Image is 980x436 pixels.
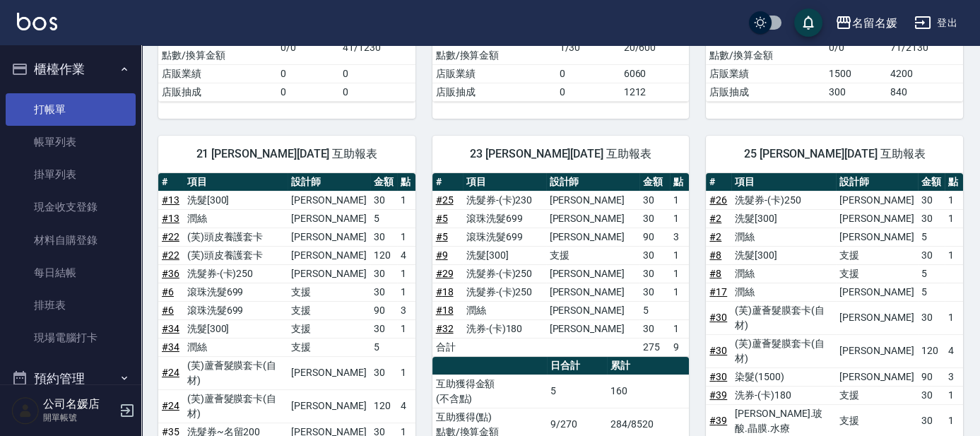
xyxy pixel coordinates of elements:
td: 90 [370,301,397,319]
a: #2 [709,231,721,242]
td: 0 [339,83,415,101]
td: 1 [670,209,689,228]
td: 30 [370,283,397,301]
td: 30 [639,319,670,338]
a: #30 [709,312,727,323]
td: 潤絲 [184,338,288,356]
td: [PERSON_NAME] [836,301,918,334]
td: 支援 [836,246,918,264]
td: 1 [397,283,415,301]
td: 30 [639,264,670,283]
td: 300 [825,83,887,101]
td: 30 [370,356,397,389]
th: 設計師 [288,173,370,192]
a: #13 [162,194,179,206]
td: 30 [639,209,670,228]
a: #8 [709,268,721,279]
a: #6 [162,305,174,316]
td: 1 [945,386,963,404]
span: 21 [PERSON_NAME][DATE] 互助報表 [175,147,399,161]
td: 120 [918,334,945,367]
td: 潤絲 [731,283,836,301]
td: 1500 [825,64,887,83]
div: 名留名媛 [852,14,897,32]
th: 金額 [918,173,945,192]
td: 30 [370,264,397,283]
td: 20/600 [620,31,690,64]
th: 點 [670,173,689,192]
td: 0 [556,83,620,101]
td: 1 [397,356,415,389]
td: [PERSON_NAME] [288,389,370,423]
th: 設計師 [546,173,639,192]
td: (芙)蘆薈髮膜套卡(自材) [184,356,288,389]
td: 潤絲 [184,209,288,228]
span: 23 [PERSON_NAME][DATE] 互助報表 [449,147,673,161]
th: # [706,173,731,192]
td: 5 [639,301,670,319]
td: 1 [945,246,963,264]
td: 互助獲得(點) 點數/換算金額 [706,31,825,64]
a: #5 [436,213,448,224]
td: 0 [277,83,339,101]
td: 店販業績 [706,64,825,83]
table: a dense table [432,173,690,357]
td: 3 [670,228,689,246]
a: 掛單列表 [6,158,136,191]
td: 洗髮[300] [731,246,836,264]
td: 30 [370,228,397,246]
td: (芙)蘆薈髮膜套卡(自材) [731,334,836,367]
td: 90 [639,228,670,246]
td: 1 [670,264,689,283]
a: #39 [709,389,727,401]
td: 1 [945,301,963,334]
td: 洗髮券-(卡)250 [731,191,836,209]
a: #2 [709,213,721,224]
td: 30 [639,191,670,209]
td: [PERSON_NAME] [288,228,370,246]
td: 30 [918,191,945,209]
td: 互助獲得(點) 點數/換算金額 [432,31,556,64]
td: 4 [397,246,415,264]
th: 項目 [731,173,836,192]
img: Logo [17,13,57,30]
th: # [432,173,463,192]
td: (芙)蘆薈髮膜套卡(自材) [731,301,836,334]
td: 5 [918,283,945,301]
td: (芙)頭皮養護套卡 [184,246,288,264]
td: 5 [918,228,945,246]
a: #32 [436,323,454,334]
a: 排班表 [6,289,136,322]
td: 潤絲 [463,301,546,319]
td: 0/0 [825,31,887,64]
td: 5 [547,375,607,408]
td: 洗髮券-(卡)230 [463,191,546,209]
a: #30 [709,371,727,382]
a: #18 [436,305,454,316]
td: 1 [397,228,415,246]
td: 1212 [620,83,690,101]
td: 5 [370,209,397,228]
td: 支援 [836,386,918,404]
th: 金額 [370,173,397,192]
th: 項目 [463,173,546,192]
a: 現場電腦打卡 [6,322,136,354]
td: 4 [397,389,415,423]
td: 5 [370,338,397,356]
a: #22 [162,249,179,261]
td: [PERSON_NAME] [546,301,639,319]
a: 現金收支登錄 [6,191,136,223]
td: 洗髮券-(卡)250 [463,264,546,283]
td: 0 [339,64,415,83]
td: 支援 [836,264,918,283]
td: 滾珠洗髮699 [184,283,288,301]
th: 累計 [607,357,690,375]
td: 30 [370,319,397,338]
td: 4 [945,334,963,367]
td: 840 [887,83,963,101]
td: 30 [918,386,945,404]
a: #30 [709,345,727,356]
td: 120 [370,389,397,423]
th: # [158,173,184,192]
td: 0/0 [277,31,339,64]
